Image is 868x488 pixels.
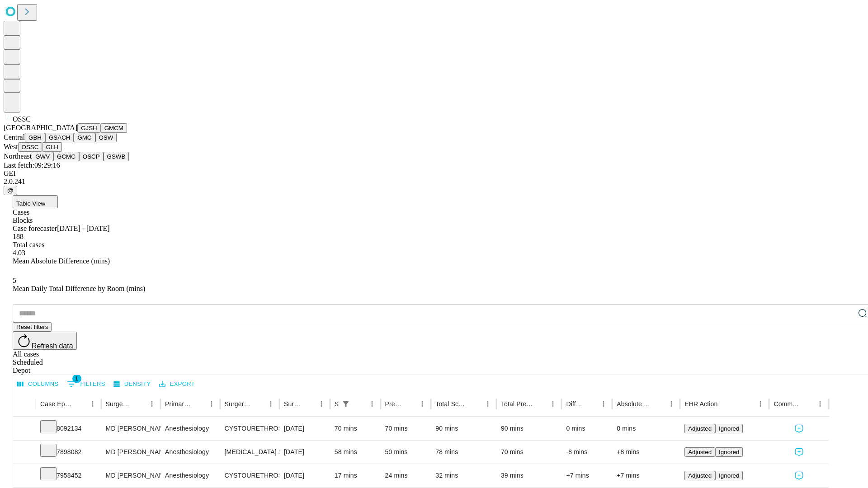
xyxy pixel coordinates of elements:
span: Ignored [719,425,739,432]
button: Menu [315,398,328,410]
button: Show filters [65,377,108,391]
button: @ [4,186,17,195]
span: [GEOGRAPHIC_DATA] [4,124,77,131]
button: Sort [652,398,665,410]
span: @ [7,187,14,194]
button: GJSH [77,123,101,133]
button: Sort [718,398,731,410]
div: 8092134 [40,417,97,440]
span: 4.03 [13,249,25,257]
button: GSWB [104,152,129,161]
button: Ignored [715,447,743,457]
div: Total Predicted Duration [501,400,533,408]
span: Central [4,133,25,141]
span: Table View [16,200,45,207]
div: EHR Action [684,400,717,408]
div: GEI [4,169,864,178]
div: MD [PERSON_NAME] Md [106,464,156,487]
button: OSSC [18,142,42,152]
div: 1 active filter [340,398,352,410]
div: Comments [774,400,800,408]
button: Menu [547,398,559,410]
button: Select columns [15,377,61,391]
div: CYSTOURETHROSCOPY WITH [MEDICAL_DATA] REMOVAL SIMPLE [225,464,275,487]
button: GWV [32,152,53,161]
div: 39 mins [501,464,557,487]
span: Refresh data [32,342,73,350]
button: Sort [74,398,86,410]
span: Case forecaster [13,225,57,232]
span: Adjusted [688,425,712,432]
span: Northeast [4,152,32,160]
span: West [4,143,18,150]
div: Primary Service [165,400,191,408]
div: Anesthesiology [165,441,215,464]
div: Difference [566,400,584,408]
div: [DATE] [284,417,325,440]
button: Menu [146,398,158,410]
button: Adjusted [684,424,715,433]
button: Menu [481,398,494,410]
button: Menu [416,398,429,410]
div: 0 mins [617,417,675,440]
button: Menu [597,398,610,410]
div: 2.0.241 [4,178,864,186]
span: OSSC [13,115,31,123]
button: GCMC [53,152,79,161]
button: Expand [18,421,31,437]
div: 24 mins [385,464,427,487]
button: Sort [585,398,597,410]
div: 90 mins [435,417,492,440]
div: Anesthesiology [165,464,215,487]
div: -8 mins [566,441,608,464]
button: GMC [74,133,95,142]
div: 0 mins [566,417,608,440]
button: Menu [665,398,678,410]
div: Anesthesiology [165,417,215,440]
div: 70 mins [501,441,557,464]
div: Surgery Name [225,400,251,408]
button: Refresh data [13,332,77,350]
span: Mean Absolute Difference (mins) [13,257,110,265]
button: Sort [193,398,205,410]
button: Sort [133,398,146,410]
div: 90 mins [501,417,557,440]
span: Adjusted [688,449,712,455]
button: Expand [18,468,31,484]
button: Sort [353,398,366,410]
button: GMCM [101,123,127,133]
div: Case Epic Id [40,400,73,408]
button: OSW [95,133,117,142]
div: 58 mins [335,441,376,464]
button: Menu [814,398,826,410]
span: Last fetch: 09:29:16 [4,161,60,169]
button: Reset filters [13,322,52,332]
span: Ignored [719,472,739,479]
div: 50 mins [385,441,427,464]
button: Adjusted [684,447,715,457]
div: 32 mins [435,464,492,487]
button: Menu [86,398,99,410]
span: Total cases [13,241,44,249]
div: CYSTOURETHROSCOPY [MEDICAL_DATA] WITH [MEDICAL_DATA] AND [MEDICAL_DATA] INSERTION [225,417,275,440]
button: Table View [13,195,58,208]
span: Adjusted [688,472,712,479]
div: +7 mins [566,464,608,487]
div: 7958452 [40,464,97,487]
span: [DATE] - [DATE] [57,225,109,232]
div: +8 mins [617,441,675,464]
button: Sort [403,398,416,410]
button: Density [111,377,153,391]
div: +7 mins [617,464,675,487]
div: 7898082 [40,441,97,464]
button: Menu [754,398,767,410]
div: 78 mins [435,441,492,464]
button: GSACH [45,133,74,142]
button: Export [157,377,197,391]
button: GBH [25,133,45,142]
span: Mean Daily Total Difference by Room (mins) [13,285,145,292]
button: Expand [18,445,31,460]
div: [MEDICAL_DATA] SURGICAL [225,441,275,464]
div: MD [PERSON_NAME] Md [106,441,156,464]
button: Sort [534,398,547,410]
